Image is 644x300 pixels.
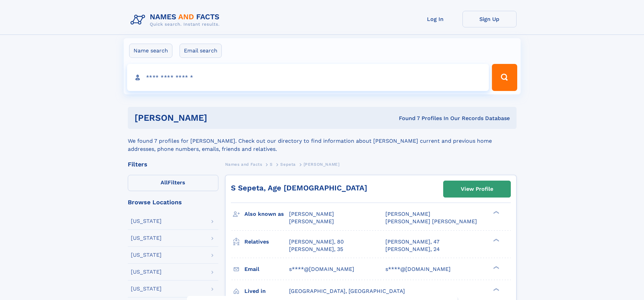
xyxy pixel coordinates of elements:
[131,269,162,275] div: [US_STATE]
[225,160,262,168] a: Names and Facts
[131,252,162,258] div: [US_STATE]
[289,211,334,217] span: [PERSON_NAME]
[131,286,162,292] div: [US_STATE]
[244,208,289,220] h3: Also known as
[231,184,367,192] a: S Sepeta, Age [DEMOGRAPHIC_DATA]
[385,238,439,246] a: [PERSON_NAME], 47
[270,162,273,167] span: S
[385,211,430,217] span: [PERSON_NAME]
[128,161,218,167] div: Filters
[289,238,344,246] a: [PERSON_NAME], 80
[303,115,510,122] div: Found 7 Profiles In Our Records Database
[462,11,517,27] a: Sign Up
[304,162,340,167] span: [PERSON_NAME]
[289,288,405,294] span: [GEOGRAPHIC_DATA], [GEOGRAPHIC_DATA]
[180,44,222,58] label: Email search
[492,238,500,242] div: ❯
[385,246,440,253] a: [PERSON_NAME], 24
[129,44,172,58] label: Name search
[131,218,162,224] div: [US_STATE]
[492,210,500,215] div: ❯
[270,160,273,168] a: S
[280,160,296,168] a: Sepeta
[128,129,517,153] div: We found 7 profiles for [PERSON_NAME]. Check out our directory to find information about [PERSON_...
[408,11,462,27] a: Log In
[244,285,289,297] h3: Lived in
[492,287,500,292] div: ❯
[128,199,218,205] div: Browse Locations
[492,265,500,270] div: ❯
[244,263,289,275] h3: Email
[161,179,168,186] span: All
[461,181,493,197] div: View Profile
[492,64,517,91] button: Search Button
[128,175,218,191] label: Filters
[444,181,510,197] a: View Profile
[289,218,334,225] span: [PERSON_NAME]
[244,236,289,248] h3: Relatives
[135,114,303,122] h1: [PERSON_NAME]
[280,162,296,167] span: Sepeta
[289,246,343,253] a: [PERSON_NAME], 35
[131,235,162,241] div: [US_STATE]
[128,11,225,29] img: Logo Names and Facts
[127,64,489,91] input: search input
[385,218,477,225] span: [PERSON_NAME] [PERSON_NAME]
